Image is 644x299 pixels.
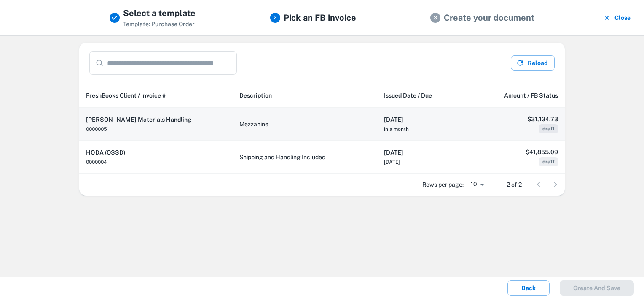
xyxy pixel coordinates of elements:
[86,148,226,157] h6: HQDA (OSSD)
[79,83,565,174] div: scrollable content
[86,159,107,165] span: 0000004
[384,126,409,132] span: in a month
[539,157,558,166] span: draft
[123,21,195,27] span: Template: Purchase Order
[511,55,555,71] button: Reload
[233,141,377,174] td: Shipping and Handling Included
[444,11,534,24] h5: Create your document
[473,114,558,124] h6: $31,134.73
[601,7,634,29] button: Close
[233,108,377,141] td: Mezzanine
[504,90,558,101] span: Amount / FB Status
[123,7,196,19] h5: Select a template
[384,159,400,165] span: [DATE]
[86,115,226,124] h6: [PERSON_NAME] Materials Handling
[384,90,432,101] span: Issued Date / Due
[422,180,464,189] p: Rows per page:
[539,124,558,133] span: draft
[86,90,166,101] span: FreshBooks Client / Invoice #
[467,178,487,190] div: 10
[274,15,277,21] text: 2
[239,90,272,101] span: Description
[501,180,522,189] p: 1–2 of 2
[284,11,356,24] h5: Pick an FB invoice
[473,147,558,157] h6: $41,855.09
[434,15,437,21] text: 3
[507,280,550,296] button: Back
[384,115,460,124] h6: [DATE]
[86,126,107,132] span: 0000005
[384,148,460,157] h6: [DATE]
